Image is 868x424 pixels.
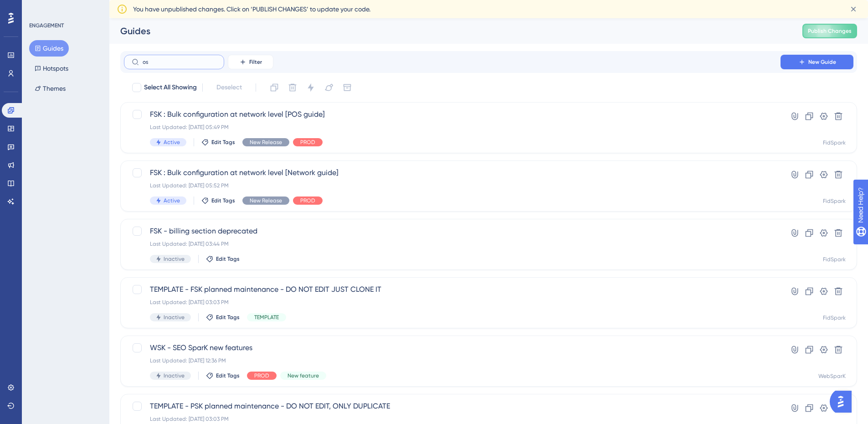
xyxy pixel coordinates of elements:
button: Edit Tags [206,255,240,263]
button: New Guide [781,55,853,69]
span: TEMPLATE - PSK planned maintenance - DO NOT EDIT, ONLY DUPLICATE [150,401,755,412]
div: WebSparK [818,372,846,380]
div: FidSpark [823,197,846,205]
input: Search [143,59,216,65]
span: New feature [288,372,319,379]
span: Need Help? [21,2,57,13]
span: PROD [300,139,315,146]
button: Publish Changes [802,24,857,38]
div: Last Updated: [DATE] 03:03 PM [150,299,755,306]
div: Guides [120,25,780,37]
span: Select All Showing [144,82,197,93]
div: Last Updated: [DATE] 03:44 PM [150,240,755,248]
span: Publish Changes [808,27,852,35]
span: You have unpublished changes. Click on ‘PUBLISH CHANGES’ to update your code. [133,4,370,15]
div: Last Updated: [DATE] 05:52 PM [150,182,755,189]
button: Themes [29,80,71,97]
button: Deselect [208,79,250,96]
span: Inactive [164,255,185,263]
span: PROD [254,372,269,379]
button: Edit Tags [206,372,240,379]
div: FidSpark [823,256,846,263]
span: Active [164,139,180,146]
div: ENGAGEMENT [29,22,64,29]
button: Edit Tags [206,314,240,321]
button: Filter [228,55,273,69]
span: New Release [250,139,282,146]
button: Edit Tags [201,139,235,146]
span: FSK : Bulk configuration at network level [POS guide] [150,109,755,120]
span: Edit Tags [216,314,240,321]
button: Guides [29,40,69,57]
span: TEMPLATE - FSK planned maintenance - DO NOT EDIT JUST CLONE IT [150,284,755,295]
span: Deselect [216,82,242,93]
span: FSK - billing section deprecated [150,226,755,237]
span: Edit Tags [211,197,235,204]
span: WSK - SEO SparK new features [150,342,755,353]
div: Last Updated: [DATE] 03:03 PM [150,415,755,423]
span: TEMPLATE [254,314,279,321]
span: PROD [300,197,315,204]
div: Last Updated: [DATE] 05:49 PM [150,124,755,131]
iframe: UserGuiding AI Assistant Launcher [830,388,857,415]
span: FSK : Bulk configuration at network level [Network guide] [150,167,755,178]
div: FidSpark [823,314,846,321]
button: Edit Tags [201,197,235,204]
span: New Guide [808,58,836,66]
span: New Release [250,197,282,204]
span: Inactive [164,372,185,379]
div: FidSpark [823,139,846,146]
span: Inactive [164,314,185,321]
span: Edit Tags [216,255,240,263]
span: Edit Tags [216,372,240,379]
button: Hotspots [29,60,74,77]
div: Last Updated: [DATE] 12:36 PM [150,357,755,364]
span: Filter [249,58,262,66]
span: Active [164,197,180,204]
span: Edit Tags [211,139,235,146]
